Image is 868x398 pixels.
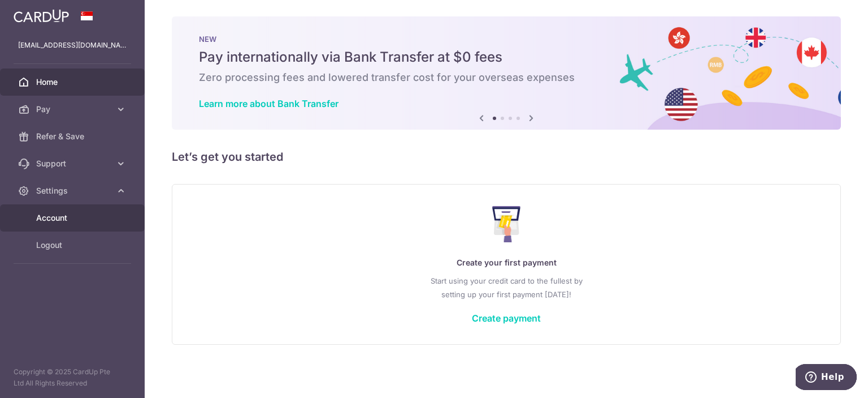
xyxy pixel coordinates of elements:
p: [EMAIL_ADDRESS][DOMAIN_NAME] [18,40,127,51]
span: Help [25,8,49,18]
p: NEW [199,35,814,44]
p: Start using your credit card to the fullest by setting up your first payment [DATE]! [195,274,818,301]
a: Learn more about Bank Transfer [199,98,338,109]
img: Make Payment [492,206,521,242]
span: Support [36,158,111,169]
img: Bank transfer banner [172,16,841,130]
h6: Zero processing fees and lowered transfer cost for your overseas expenses [199,71,814,84]
span: Pay [36,104,111,115]
span: Refer & Save [36,131,111,142]
img: CardUp [14,9,69,23]
span: Logout [36,239,111,251]
p: Create your first payment [195,256,818,269]
iframe: Opens a widget where you can find more information [796,364,857,392]
span: Home [36,76,111,88]
span: Account [36,212,111,224]
a: Create payment [472,313,541,324]
span: Settings [36,185,111,196]
h5: Let’s get you started [172,148,841,166]
h5: Pay internationally via Bank Transfer at $0 fees [199,48,814,66]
